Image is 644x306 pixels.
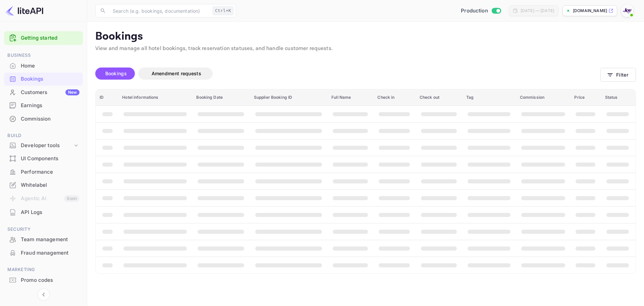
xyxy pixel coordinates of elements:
[21,89,79,96] div: Customers
[601,89,636,106] th: Status
[570,89,601,106] th: Price
[21,249,79,257] div: Fraud management
[4,166,83,179] div: Performance
[462,89,516,106] th: Tag
[4,59,83,73] div: Home
[4,206,83,219] div: API Logs
[4,266,83,273] span: Marketing
[21,276,79,284] div: Promo codes
[600,68,636,82] button: Filter
[4,179,83,191] a: Whitelabel
[521,8,554,14] div: [DATE] — [DATE]
[109,4,210,17] input: Search (e.g. bookings, documentation)
[4,226,83,233] span: Security
[105,71,127,76] span: Bookings
[4,152,83,165] a: UI Components
[458,7,503,15] div: Switch to Sandbox mode
[192,89,250,106] th: Booking Date
[213,6,233,15] div: Ctrl+K
[4,73,83,86] div: Bookings
[96,89,636,273] table: booking table
[327,89,373,106] th: Full Name
[21,236,79,244] div: Team management
[21,181,79,189] div: Whitelabel
[21,115,79,123] div: Commission
[250,89,327,106] th: Supplier Booking ID
[461,7,488,15] span: Production
[21,34,79,42] a: Getting started
[4,166,83,178] a: Performance
[4,274,83,287] div: Promo codes
[21,209,79,216] div: API Logs
[4,140,83,151] div: Developer tools
[4,152,83,165] div: UI Components
[4,99,83,112] div: Earnings
[4,113,83,125] a: Commission
[21,62,79,70] div: Home
[21,75,79,83] div: Bookings
[4,73,83,85] a: Bookings
[5,5,43,16] img: LiteAPI logo
[65,89,79,95] div: New
[118,89,192,106] th: Hotel informations
[152,71,201,76] span: Amendment requests
[4,233,83,246] a: Team management
[4,86,83,99] div: CustomersNew
[4,86,83,98] a: CustomersNew
[4,59,83,72] a: Home
[4,247,83,260] div: Fraud management
[4,132,83,139] span: Build
[4,31,83,45] div: Getting started
[21,155,79,163] div: UI Components
[38,289,50,301] button: Collapse navigation
[4,274,83,286] a: Promo codes
[573,8,607,14] p: [DOMAIN_NAME]
[622,5,633,16] img: With Joy
[21,102,79,110] div: Earnings
[95,30,636,43] p: Bookings
[373,89,415,106] th: Check in
[95,68,600,80] div: account-settings tabs
[4,247,83,259] a: Fraud management
[96,89,118,106] th: ID
[21,168,79,176] div: Performance
[4,52,83,59] span: Business
[4,233,83,246] div: Team management
[21,142,73,149] div: Developer tools
[516,89,571,106] th: Commission
[416,89,462,106] th: Check out
[4,99,83,112] a: Earnings
[95,45,636,53] p: View and manage all hotel bookings, track reservation statuses, and handle customer requests.
[4,113,83,126] div: Commission
[4,206,83,218] a: API Logs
